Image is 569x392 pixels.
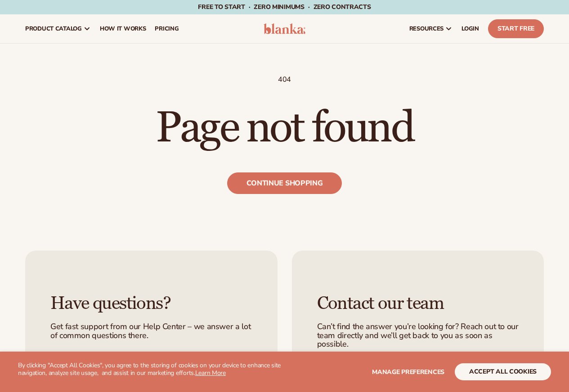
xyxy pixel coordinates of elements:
p: Can’t find the answer you’re looking for? Reach out to our team directly and we’ll get back to yo... [317,322,519,349]
h3: Contact our team [317,294,519,313]
span: pricing [155,25,179,32]
img: logo [264,23,306,34]
h1: Page not found [25,107,544,150]
p: 404 [25,75,544,84]
a: product catalog [21,14,95,43]
span: Manage preferences [372,368,444,376]
a: LOGIN [457,14,484,43]
span: LOGIN [461,25,479,32]
p: Get fast support from our Help Center – we answer a lot of common questions there. [50,322,252,340]
a: Learn More [195,369,226,377]
span: Free to start · ZERO minimums · ZERO contracts [198,3,371,11]
a: Start Free [488,19,544,38]
button: Manage preferences [372,363,444,380]
a: How It Works [95,14,151,43]
span: How It Works [100,25,146,32]
a: resources [405,14,457,43]
span: resources [409,25,444,32]
span: product catalog [25,25,82,32]
a: Continue shopping [227,172,342,194]
button: accept all cookies [455,363,551,380]
p: By clicking "Accept All Cookies", you agree to the storing of cookies on your device to enhance s... [18,362,285,377]
h3: Have questions? [50,294,252,313]
a: pricing [150,14,183,43]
